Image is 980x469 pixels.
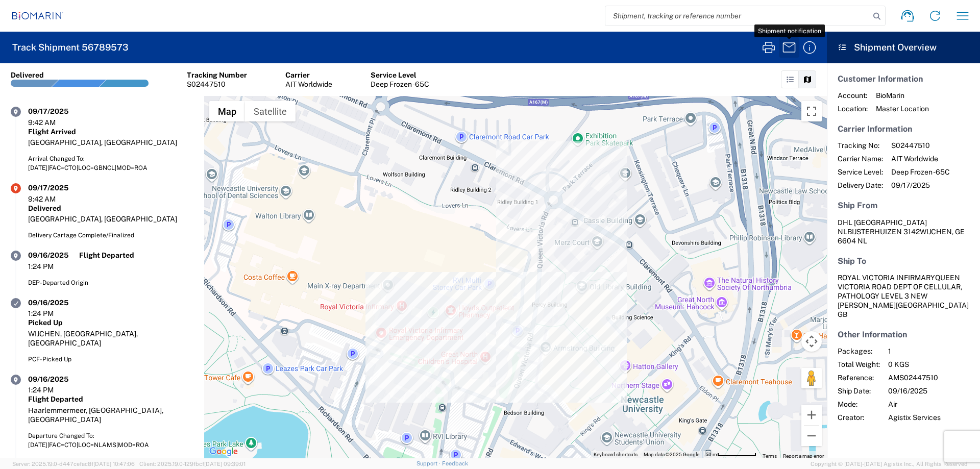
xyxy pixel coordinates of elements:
span: 09/17/2025 [891,181,950,190]
span: 1 [888,347,941,356]
span: Air [888,400,941,409]
address: WIJCHEN, GE 6604 NL [838,218,969,245]
h5: Customer Information [838,74,969,84]
div: 1:24 PM [28,262,79,271]
span: 0 KGS [888,360,941,369]
span: Packages: [838,347,880,356]
h5: Ship From [838,201,969,210]
button: Zoom out [801,426,822,446]
button: Drag Pegman onto the map to open Street View [801,368,822,388]
span: Total Weight: [838,360,880,369]
div: Delivery Cartage Complete/Finalized [28,231,193,240]
div: Delivered [11,70,44,80]
input: Shipment, tracking or reference number [605,6,870,26]
div: Departure Changed To: [DATE]|FAC=CTO|LOC=NLAMS|MOD=ROA [28,431,193,450]
span: ROYAL VICTORIA INFIRMARY QUEEN VICTORIA ROAD DEPT OF CELLULAR, PATHOLOGY LEVEL 3 NEW [PERSON_NAME] [838,274,962,309]
div: Carrier [285,70,332,80]
span: Server: 2025.19.0-d447cefac8f [12,461,135,467]
button: Zoom in [801,405,822,425]
div: 09/16/2025 [28,251,79,260]
div: Haarlemmermeer, [GEOGRAPHIC_DATA], [GEOGRAPHIC_DATA] [28,406,193,424]
span: Carrier Name: [838,154,883,163]
h2: Track Shipment 56789573 [12,41,129,54]
img: biomarin [12,6,63,26]
span: BioMarin [876,91,929,100]
a: Report a map error [783,453,824,459]
a: Open this area in Google Maps (opens a new window) [207,445,240,458]
div: S02447510 [187,80,247,89]
span: [DATE] 09:39:01 [204,461,246,467]
span: Client: 2025.19.0-129fbcf [139,461,246,467]
div: 9:42 AM [28,194,79,204]
div: Arrival Changed To: [DATE]|FAC=CTO|LOC=GBNCL|MOD=ROA [28,154,193,172]
span: [DATE] 10:47:06 [93,461,135,467]
header: Shipment Overview [827,32,980,63]
span: Deep Frozen -65C [891,167,950,177]
div: AIT Worldwide [285,80,332,89]
span: Mode: [838,400,880,409]
button: Map camera controls [801,331,822,352]
button: Keyboard shortcuts [594,451,638,458]
div: [GEOGRAPHIC_DATA], [GEOGRAPHIC_DATA] [28,138,193,147]
div: 09/16/2025 [28,298,79,307]
div: Flight Departed [79,251,193,260]
span: Creator: [838,413,880,422]
span: Tracking No: [838,141,883,150]
span: S02447510 [891,141,950,150]
div: 1:24 PM [28,385,79,394]
span: Map data ©2025 Google [644,452,699,457]
button: Toggle fullscreen view [801,101,822,121]
div: 9:42 AM [28,118,79,127]
div: DEP-Departed Origin [28,278,193,287]
div: WIJCHEN, [GEOGRAPHIC_DATA], [GEOGRAPHIC_DATA] [28,329,193,348]
span: Service Level: [838,167,883,177]
span: 50 m [705,452,717,457]
button: Map scale: 50 m per 73 pixels [702,451,759,458]
img: Google [207,445,240,458]
address: [GEOGRAPHIC_DATA] GB [838,273,969,319]
span: BIJSTERHUIZEN 3142 [847,228,920,236]
span: DHL [GEOGRAPHIC_DATA] NL [838,218,927,236]
a: Support [416,460,442,466]
h5: Ship To [838,256,969,266]
span: Location: [838,104,868,113]
div: Delivered [28,204,193,213]
span: Master Location [876,104,929,113]
div: Picked Up [28,318,193,327]
div: Tracking Number [187,70,247,80]
div: 09/17/2025 [28,183,79,192]
div: Service Level [371,70,429,80]
div: 09/17/2025 [28,107,79,116]
a: Feedback [442,460,468,466]
span: 09/16/2025 [888,386,941,396]
div: Deep Frozen -65C [371,80,429,89]
span: AMS02447510 [888,373,941,382]
span: Ship Date: [838,386,880,396]
span: Agistix Services [888,413,941,422]
span: AIT Worldwide [891,154,950,163]
h5: Other Information [838,330,969,339]
a: Terms [763,453,777,459]
h5: Carrier Information [838,124,969,134]
button: Show satellite imagery [245,101,296,121]
div: PCF-Picked Up [28,355,193,364]
div: [GEOGRAPHIC_DATA], [GEOGRAPHIC_DATA] [28,214,193,224]
span: Reference: [838,373,880,382]
div: 09/16/2025 [28,375,79,384]
span: Copyright © [DATE]-[DATE] Agistix Inc., All Rights Reserved [811,459,968,468]
span: Account: [838,91,868,100]
span: Delivery Date: [838,181,883,190]
div: Flight Departed [28,394,193,404]
div: Flight Arrived [28,127,193,136]
button: Show street map [209,101,245,121]
div: 1:24 PM [28,309,79,318]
